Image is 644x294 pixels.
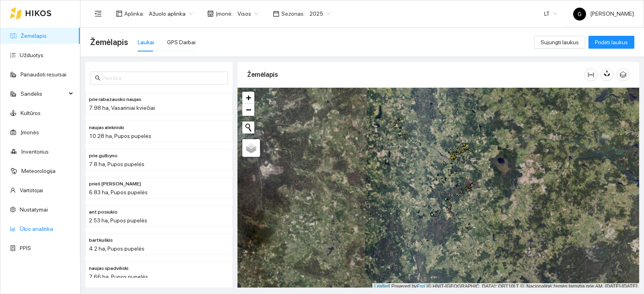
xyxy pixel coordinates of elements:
span: naujas alekniski [89,124,124,132]
span: 2.53 ha, Pupos pupelės [89,217,147,224]
span: LT [544,8,557,20]
span: naujas spadviliski [89,265,128,272]
a: Zoom in [242,92,254,104]
span: Sujungti laukus [541,38,579,47]
a: Užduotys [20,52,43,58]
span: Žemėlapis [90,36,128,49]
a: Sujungti laukus [534,39,585,45]
span: Įmonė : [216,9,233,18]
span: search [95,75,101,81]
span: + [246,93,251,103]
span: Ažuolo aplinka [149,8,193,20]
a: Ūkio analitika [20,226,53,232]
a: Zoom out [242,104,254,116]
span: 6.83 ha, Pupos pupelės [89,189,148,195]
span: 2025 [310,8,330,20]
span: prie gulbyno [89,152,118,160]
a: PPIS [20,245,31,251]
span: calendar [273,10,279,17]
a: Meteorologija [21,168,56,174]
span: 4.2 ha, Pupos pupelės [89,245,144,252]
span: layout [116,10,122,17]
a: Esri [417,284,425,289]
span: Visos [237,8,258,20]
a: Layers [242,139,260,157]
a: Pridėti laukus [588,39,634,45]
div: | Powered by © HNIT-[GEOGRAPHIC_DATA]; ORT10LT ©, Nacionalinė žemės tarnyba prie AM, [DATE]-[DATE] [372,283,639,290]
button: Sujungti laukus [534,36,585,49]
button: column-width [584,68,597,81]
span: [PERSON_NAME] [573,10,634,17]
span: Aplinka : [124,9,144,18]
span: column-width [585,72,597,78]
span: 7.8 ha, Pupos pupelės [89,161,144,167]
span: G [578,8,582,21]
span: ant posiukio [89,208,118,216]
a: Vartotojai [20,187,43,193]
span: menu-fold [95,10,102,17]
span: 7.98 ha, Vasariniai kviečiai [89,105,155,111]
span: | [427,284,428,289]
a: Inventorius [21,148,49,155]
a: Leaflet [374,284,389,289]
span: bartkuškis [89,236,113,244]
span: Sezonas : [281,9,305,18]
span: Sandėlis [21,86,66,102]
button: Initiate a new search [242,121,254,134]
span: shop [207,10,214,17]
div: Laukai [138,38,154,47]
span: prie rabazausko naujas [89,96,141,103]
a: Žemėlapis [21,33,47,39]
a: Įmonės [21,129,39,136]
span: Pridėti laukus [595,38,628,47]
button: Pridėti laukus [588,36,634,49]
a: Nustatymai [20,206,48,213]
div: GPS Darbai [167,38,196,47]
span: − [246,105,251,115]
span: 7.66 ha, Pupos pupelės [89,273,148,280]
div: Žemėlapis [247,63,584,86]
a: Kultūros [21,110,41,116]
a: Panaudoti resursai [21,71,66,78]
span: 10.28 ha, Pupos pupelės [89,133,151,139]
button: menu-fold [90,6,106,22]
input: Paieška [102,74,223,82]
span: prieš gulbyna [89,180,141,188]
